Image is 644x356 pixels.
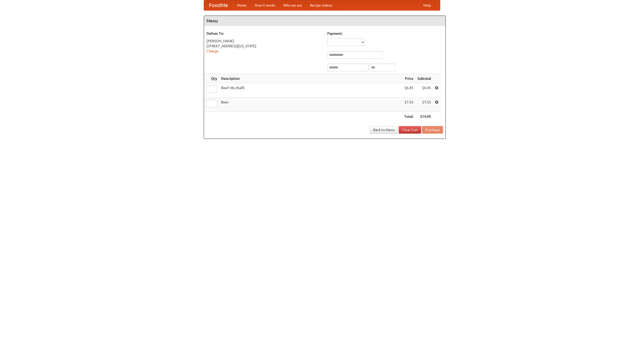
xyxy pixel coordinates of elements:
th: Qty [204,74,219,83]
th: Total: [402,112,415,121]
a: Home [233,0,251,10]
a: Clear Cart [399,126,421,134]
th: Subtotal [415,74,433,83]
a: How it works [251,0,279,10]
td: Beer [219,98,402,112]
td: Beef ribs (half) [219,83,402,98]
a: Who we are [279,0,306,10]
div: [STREET_ADDRESS][US_STATE] [207,44,322,49]
td: $7.55 [415,98,433,112]
div: [PERSON_NAME] [207,38,322,44]
a: Change [207,49,219,53]
th: Price [402,74,415,83]
a: Recipe videos [306,0,336,10]
td: $6.45 [415,83,433,98]
a: Back to Menu [370,126,398,134]
a: Help [419,0,435,10]
button: Purchase [422,126,443,134]
th: $14.00 [415,112,433,121]
h5: Deliver To: [207,31,322,36]
h4: Menu [204,16,446,26]
td: $7.55 [402,98,415,112]
td: $6.45 [402,83,415,98]
h5: Payment: [327,31,443,36]
a: FoodMe [204,0,233,10]
th: Description [219,74,402,83]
